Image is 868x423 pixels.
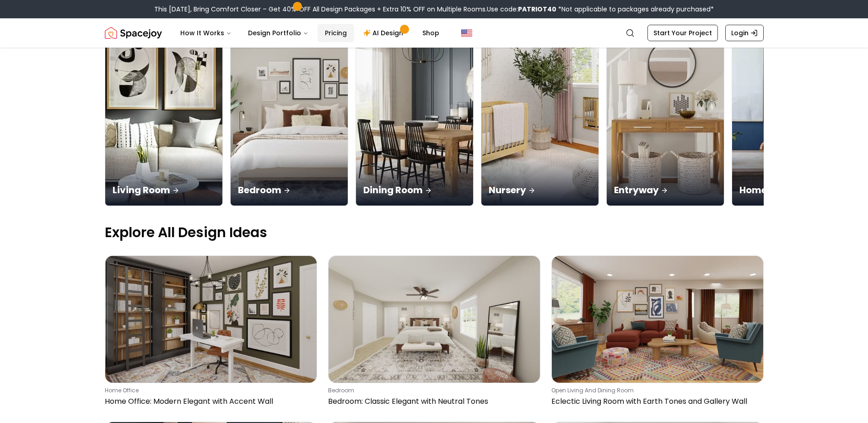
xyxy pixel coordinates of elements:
[556,5,714,14] span: *Not applicable to packages already purchased*
[725,25,764,41] a: Login
[552,256,763,383] img: Eclectic Living Room with Earth Tones and Gallery Wall
[363,184,466,196] p: Dining Room
[328,396,537,407] p: Bedroom: Classic Elegant with Neutral Tones
[105,24,162,42] img: Spacejoy Logo
[318,24,354,42] a: Pricing
[105,24,162,42] a: Spacejoy
[518,5,556,14] b: PATRIOT40
[105,396,313,407] p: Home Office: Modern Elegant with Accent Wall
[647,25,718,41] a: Start Your Project
[614,184,717,196] p: Entryway
[105,256,317,383] img: Home Office: Modern Elegant with Accent Wall
[105,255,317,411] a: Home Office: Modern Elegant with Accent Wallhome officeHome Office: Modern Elegant with Accent Wall
[173,24,447,42] nav: Main
[415,24,447,42] a: Shop
[173,24,239,42] button: How It Works
[551,396,760,407] p: Eclectic Living Room with Earth Tones and Gallery Wall
[241,24,316,42] button: Design Portfolio
[105,224,764,241] p: Explore All Design Ideas
[328,255,540,411] a: Bedroom: Classic Elegant with Neutral TonesbedroomBedroom: Classic Elegant with Neutral Tones
[105,387,313,394] p: home office
[487,5,556,14] span: Use code:
[461,27,472,38] img: United States
[356,24,413,42] a: AI Design
[105,18,764,48] nav: Global
[329,256,540,383] img: Bedroom: Classic Elegant with Neutral Tones
[113,184,215,196] p: Living Room
[154,5,714,14] div: This [DATE], Bring Comfort Closer – Get 40% OFF All Design Packages + Extra 10% OFF on Multiple R...
[489,184,591,196] p: Nursery
[238,184,340,196] p: Bedroom
[551,255,764,411] a: Eclectic Living Room with Earth Tones and Gallery Wallopen living and dining roomEclectic Living ...
[551,387,760,394] p: open living and dining room
[328,387,537,394] p: bedroom
[739,184,842,196] p: Home Office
